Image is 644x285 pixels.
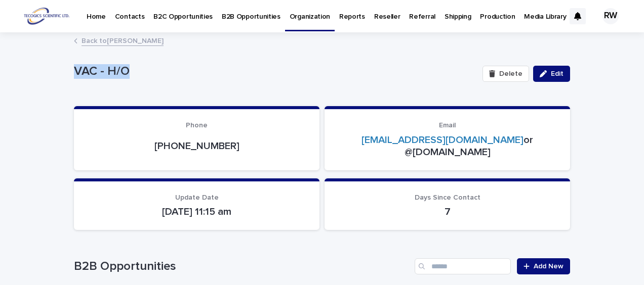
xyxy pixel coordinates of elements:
[499,70,522,77] span: Delete
[534,263,563,270] span: Add New
[415,194,480,201] span: Days Since Contact
[439,122,456,129] span: Email
[337,134,558,158] p: or @[DOMAIN_NAME]
[20,6,74,26] img: l22tfCASryn9SYBzxJ2O
[175,194,219,201] span: Update Date
[533,66,570,82] button: Edit
[154,141,239,151] a: [PHONE_NUMBER]
[82,34,164,46] a: Back to[PERSON_NAME]
[186,122,208,129] span: Phone
[415,258,511,274] input: Search
[517,258,570,274] a: Add New
[86,206,307,218] p: [DATE] 11:15 am
[74,259,411,274] h1: B2B Opportunities
[337,206,558,218] p: 7
[482,66,529,82] button: Delete
[361,135,524,145] a: [EMAIL_ADDRESS][DOMAIN_NAME]
[551,70,563,77] span: Edit
[602,8,619,24] div: RW
[74,64,474,79] p: VAC - H/O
